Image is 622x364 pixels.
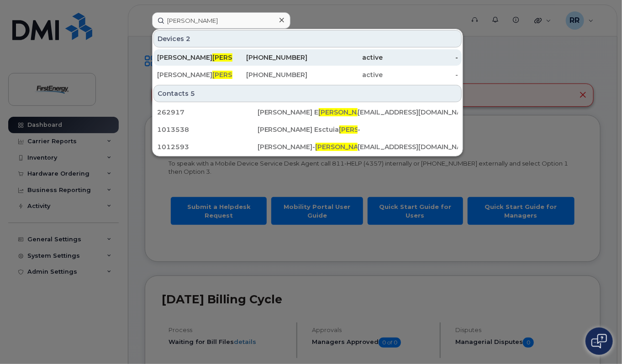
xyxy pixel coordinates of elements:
[153,121,462,138] a: 1013538[PERSON_NAME] Esctuia[PERSON_NAME]-
[308,53,383,62] div: active
[258,108,358,117] div: [PERSON_NAME] E
[358,125,458,134] div: -
[157,142,258,151] div: 1012593
[153,67,462,83] a: [PERSON_NAME][PERSON_NAME][PHONE_NUMBER]active-
[157,125,258,134] div: 1013538
[157,70,232,79] div: [PERSON_NAME]
[339,125,395,134] span: [PERSON_NAME]
[153,30,462,47] div: Devices
[232,70,308,79] div: [PHONE_NUMBER]
[157,53,232,62] div: [PERSON_NAME]
[258,125,358,134] div: [PERSON_NAME] Esctuia
[383,70,458,79] div: -
[153,85,462,102] div: Contacts
[212,53,268,62] span: [PERSON_NAME]
[153,139,462,155] a: 1012593[PERSON_NAME]-[PERSON_NAME][EMAIL_ADDRESS][DOMAIN_NAME]
[186,34,190,43] span: 2
[591,334,607,348] img: Open chat
[258,142,358,151] div: [PERSON_NAME]-
[212,71,268,79] span: [PERSON_NAME]
[316,143,371,151] span: [PERSON_NAME]
[308,70,383,79] div: active
[358,108,458,117] div: [EMAIL_ADDRESS][DOMAIN_NAME]
[232,53,308,62] div: [PHONE_NUMBER]
[157,108,258,117] div: 262917
[190,89,195,98] span: 5
[358,142,458,151] div: [EMAIL_ADDRESS][DOMAIN_NAME]
[153,49,462,66] a: [PERSON_NAME][PERSON_NAME][PHONE_NUMBER]active-
[383,53,458,62] div: -
[319,108,374,116] span: [PERSON_NAME]
[153,104,462,120] a: 262917[PERSON_NAME] E[PERSON_NAME][EMAIL_ADDRESS][DOMAIN_NAME]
